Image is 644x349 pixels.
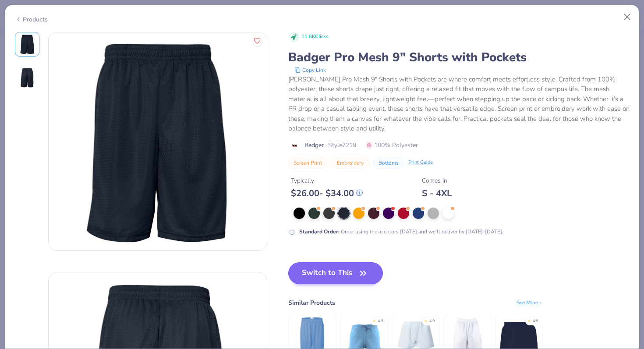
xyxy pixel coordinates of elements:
[527,318,531,322] div: ★
[372,318,376,322] div: ★
[378,318,383,324] div: 4.8
[422,176,452,185] div: Comes In
[288,49,630,66] div: Badger Pro Mesh 9" Shorts with Pockets
[288,142,300,149] img: brand logo
[292,66,329,74] button: copy to clipboard
[291,188,363,199] div: $ 26.00 - $ 34.00
[288,74,630,134] div: [PERSON_NAME] Pro Mesh 9" Shorts with Pockets are where comfort meets effortless style. Crafted f...
[422,188,452,199] div: S - 4XL
[328,141,356,150] span: Style 7219
[291,176,363,185] div: Typically
[366,141,418,150] span: 100% Polyester
[49,32,267,250] img: Front
[332,157,369,169] button: Embroidery
[288,298,335,307] div: Similar Products
[288,157,327,169] button: Screen Print
[301,33,328,41] span: 11.6K Clicks
[517,299,543,307] div: See More
[299,228,503,236] div: Order using these colors [DATE] and we'll deliver by [DATE]-[DATE].
[251,35,263,46] button: Like
[17,34,38,55] img: Front
[288,262,383,284] button: Switch to This
[408,159,433,166] div: Print Guide
[424,318,428,322] div: ★
[429,318,435,324] div: 4.9
[533,318,538,324] div: 4.8
[619,9,636,25] button: Close
[304,141,324,150] span: Badger
[15,15,48,24] div: Products
[373,157,404,169] button: Bottoms
[299,228,340,235] strong: Standard Order :
[17,67,38,88] img: Back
